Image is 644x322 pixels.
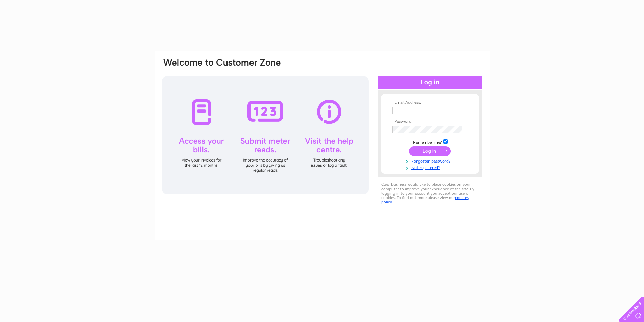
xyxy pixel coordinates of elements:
[409,146,451,156] input: Submit
[392,164,469,170] a: Not registered?
[392,157,469,164] a: Forgotten password?
[391,138,469,145] td: Remember me?
[391,119,469,124] th: Password:
[378,179,482,208] div: Clear Business would like to place cookies on your computer to improve your experience of the sit...
[391,100,469,105] th: Email Address:
[381,195,469,204] a: cookies policy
